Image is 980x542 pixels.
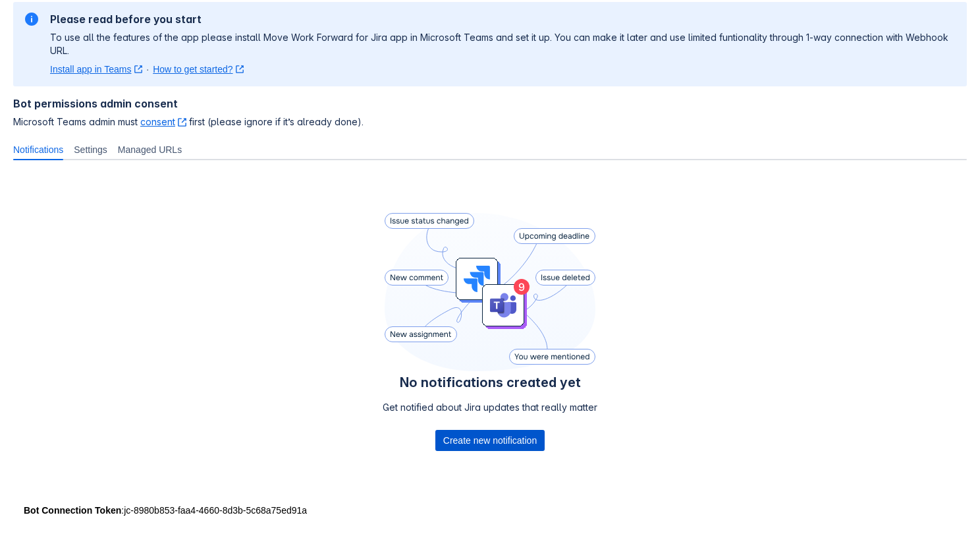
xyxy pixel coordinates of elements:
[50,31,956,57] p: To use all the features of the app please install Move Work Forward for Jira app in Microsoft Tea...
[50,63,142,76] a: Install app in Teams
[383,375,597,390] h4: No notifications created yet
[153,63,244,76] a: How to get started?
[24,505,121,516] strong: Bot Connection Token
[118,143,182,156] span: Managed URLs
[24,504,956,517] div: : jc-8980b853-faa4-4660-8d3b-5c68a75ed91a
[13,143,63,156] span: Notifications
[435,430,545,451] button: Create new notification
[13,97,967,110] h4: Bot permissions admin consent
[383,401,597,414] p: Get notified about Jira updates that really matter
[13,115,967,129] span: Microsoft Teams admin must first (please ignore if it’s already done).
[74,143,107,156] span: Settings
[50,13,956,26] h2: Please read before you start
[24,11,40,27] span: information
[435,430,545,451] div: Button group
[140,116,186,127] a: consent
[443,430,537,451] span: Create new notification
